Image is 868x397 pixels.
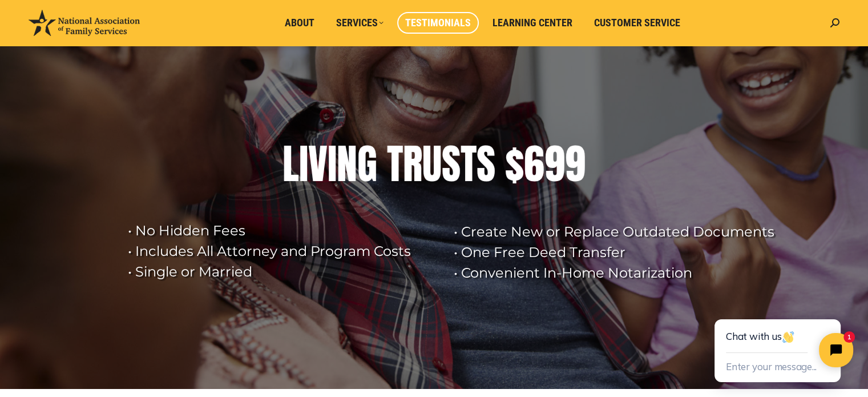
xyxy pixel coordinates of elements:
div: G [357,141,377,187]
a: Testimonials [397,12,479,34]
div: S [477,141,495,187]
a: Customer Service [586,12,688,34]
div: R [403,141,422,187]
div: N [337,141,357,187]
div: 9 [565,141,586,187]
div: V [308,141,328,187]
div: I [299,141,308,187]
div: U [422,141,442,187]
div: S [442,141,461,187]
div: T [461,141,477,187]
iframe: Tidio Chat [689,283,868,397]
span: Testimonials [405,17,471,29]
div: 9 [544,141,565,187]
div: I [328,141,337,187]
div: 6 [524,141,544,187]
rs-layer: • Create New or Replace Outdated Documents • One Free Deed Transfer • Convenient In-Home Notariza... [454,222,785,283]
span: Services [336,17,383,29]
div: T [387,141,403,187]
a: About [277,12,322,34]
div: L [282,141,299,187]
img: National Association of Family Services [29,10,140,36]
span: Customer Service [594,17,680,29]
span: Learning Center [492,17,572,29]
span: About [285,17,314,29]
div: $ [505,141,524,187]
a: Learning Center [485,12,580,34]
rs-layer: • No Hidden Fees • Includes All Attorney and Program Costs • Single or Married [128,220,439,282]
